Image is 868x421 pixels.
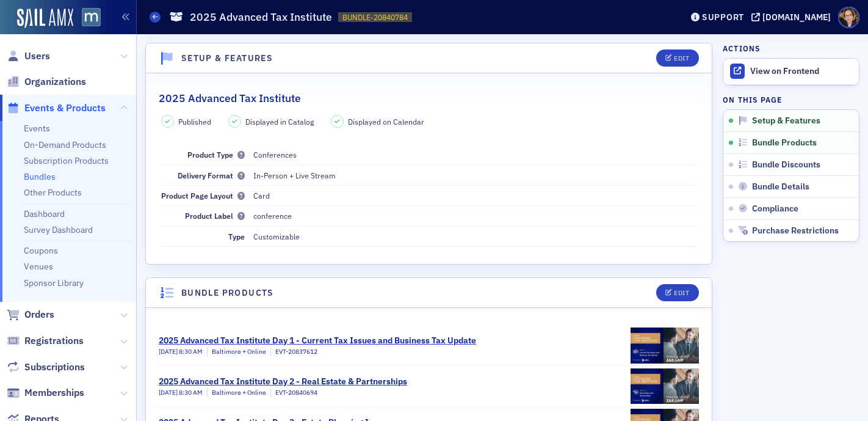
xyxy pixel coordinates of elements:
[342,12,408,23] span: BUNDLE-20840784
[24,75,86,89] span: Organizations
[253,206,697,225] dd: conference
[270,347,317,357] div: EVT-20837612
[24,208,65,219] a: Dashboard
[752,115,820,126] span: Setup & Features
[24,49,50,63] span: Users
[253,150,297,159] span: Conferences
[24,277,84,288] a: Sponsor Library
[253,191,270,200] span: Card
[228,232,245,241] span: Type
[17,9,73,28] img: SailAMX
[751,13,835,21] button: [DOMAIN_NAME]
[24,187,82,198] a: Other Products
[7,101,106,115] a: Events & Products
[187,150,245,159] span: Product Type
[7,361,85,374] a: Subscriptions
[207,388,266,398] div: Baltimore + Online
[253,227,697,246] dd: Customizable
[752,181,809,192] span: Bundle Details
[181,287,274,299] h4: Bundle Products
[24,308,54,321] span: Orders
[24,334,84,348] span: Registrations
[185,211,245,221] span: Product Label
[178,170,245,180] span: Delivery Format
[270,388,317,398] div: EVT-20840694
[207,347,266,357] div: Baltimore + Online
[348,116,424,127] span: Displayed on Calendar
[24,386,84,400] span: Memberships
[159,366,699,406] a: 2025 Advanced Tax Institute Day 2 - Real Estate & Partnerships[DATE] 8:30 AMBaltimore + OnlineEVT...
[7,308,54,321] a: Orders
[752,203,798,214] span: Compliance
[24,171,56,182] a: Bundles
[656,284,698,301] button: Edit
[190,10,332,24] h1: 2025 Advanced Tax Institute
[179,388,203,397] span: 8:30 AM
[24,123,50,134] a: Events
[24,361,85,374] span: Subscriptions
[674,55,689,62] div: Edit
[7,75,86,89] a: Organizations
[161,191,245,200] span: Product Page Layout
[82,8,101,27] img: SailAMX
[24,139,106,150] a: On-Demand Products
[7,334,84,348] a: Registrations
[723,59,859,84] a: View on Frontend
[179,347,203,356] span: 8:30 AM
[24,261,53,272] a: Venues
[24,155,109,166] a: Subscription Products
[159,347,179,356] span: [DATE]
[723,43,761,54] h4: Actions
[159,375,407,388] div: 2025 Advanced Tax Institute Day 2 - Real Estate & Partnerships
[73,8,101,29] a: View Homepage
[762,12,831,23] div: [DOMAIN_NAME]
[159,388,179,397] span: [DATE]
[159,325,699,365] a: 2025 Advanced Tax Institute Day 1 - Current Tax Issues and Business Tax Update[DATE] 8:30 AMBalti...
[24,224,93,235] a: Survey Dashboard
[752,225,839,236] span: Purchase Restrictions
[752,137,817,148] span: Bundle Products
[181,52,273,65] h4: Setup & Features
[24,245,58,256] a: Coupons
[7,49,50,63] a: Users
[253,170,336,180] span: In-Person + Live Stream
[178,116,211,127] span: Published
[838,7,859,28] span: Profile
[245,116,314,127] span: Displayed in Catalog
[24,101,106,115] span: Events & Products
[159,90,301,106] h2: 2025 Advanced Tax Institute
[656,49,698,67] button: Edit
[752,159,820,170] span: Bundle Discounts
[702,12,744,23] div: Support
[7,386,84,400] a: Memberships
[159,334,476,347] div: 2025 Advanced Tax Institute Day 1 - Current Tax Issues and Business Tax Update
[723,94,859,105] h4: On this page
[750,66,853,77] div: View on Frontend
[674,290,689,296] div: Edit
